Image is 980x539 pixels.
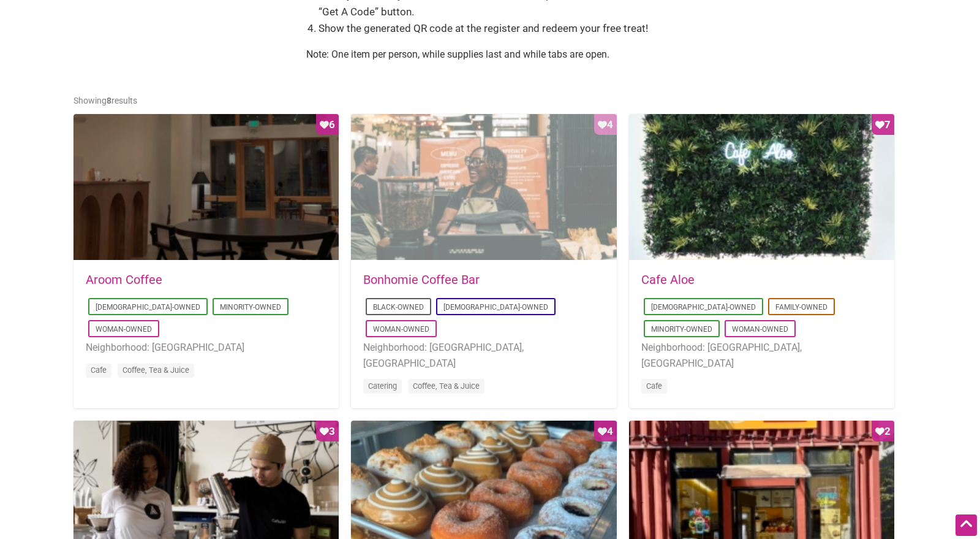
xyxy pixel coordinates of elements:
[775,303,827,312] a: Family-Owned
[363,272,480,287] a: Bonhomie Coffee Bar
[123,365,189,375] a: Coffee, Tea & Juice
[96,303,200,312] a: [DEMOGRAPHIC_DATA]-Owned
[651,325,712,334] a: Minority-Owned
[641,272,695,287] a: Cafe Aloe
[646,381,662,391] a: Cafe
[318,20,674,37] li: Show the generated QR code at the register and redeem your free treat!
[306,47,674,63] p: Note: One item per person, while supplies last and while tabs are open.
[651,303,756,312] a: [DEMOGRAPHIC_DATA]-Owned
[86,340,326,356] li: Neighborhood: [GEOGRAPHIC_DATA]
[86,272,162,287] a: Aroom Coffee
[220,303,281,312] a: Minority-Owned
[96,325,152,334] a: Woman-Owned
[73,96,137,105] span: Showing results
[363,340,604,371] li: Neighborhood: [GEOGRAPHIC_DATA], [GEOGRAPHIC_DATA]
[413,381,480,391] a: Coffee, Tea & Juice
[373,303,424,312] a: Black-Owned
[107,96,111,105] b: 8
[91,365,107,375] a: Cafe
[641,340,882,371] li: Neighborhood: [GEOGRAPHIC_DATA], [GEOGRAPHIC_DATA]
[443,303,548,312] a: [DEMOGRAPHIC_DATA]-Owned
[732,325,788,334] a: Woman-Owned
[956,514,977,536] div: Scroll Back to Top
[373,325,429,334] a: Woman-Owned
[368,381,397,391] a: Catering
